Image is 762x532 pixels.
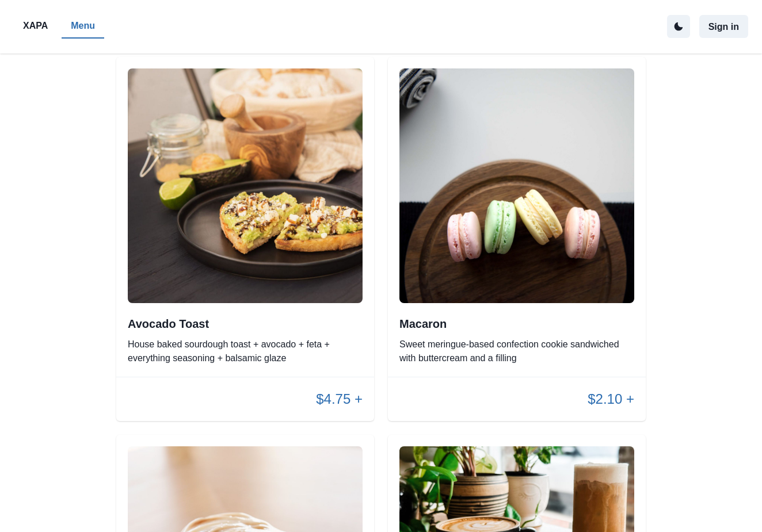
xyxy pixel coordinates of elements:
h2: Avocado Toast [128,317,363,331]
button: Sign in [699,15,748,38]
p: $2.10 + [588,389,634,409]
p: Menu [71,19,95,33]
img: original.jpeg [399,68,634,303]
p: Sweet meringue-based confection cookie sandwiched with buttercream and a filling [399,338,634,365]
p: House baked sourdough toast + avocado + feta + everything seasoning + balsamic glaze [128,338,363,365]
h2: Macaron [399,317,634,331]
img: original.jpeg [128,68,363,303]
p: XAPA [23,19,48,33]
p: $4.75 + [316,389,363,409]
div: Avocado ToastHouse baked sourdough toast + avocado + feta + everything seasoning + balsamic glaze... [116,57,374,421]
button: active dark theme mode [667,15,690,38]
div: MacaronSweet meringue-based confection cookie sandwiched with buttercream and a filling$2.10 + [388,57,646,421]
